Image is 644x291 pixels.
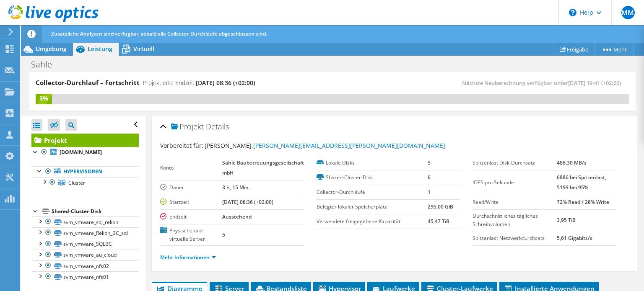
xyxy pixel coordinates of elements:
span: [DATE] 08:36 (+02:00) [196,79,255,87]
a: svm_vmware_Relion_BC_sql [31,227,139,238]
span: Umgebung [36,45,67,53]
b: 3,95 TiB [557,216,576,224]
b: 3 h, 15 Min. [222,184,250,191]
label: Lokale Disks [317,159,428,167]
span: MM [621,6,635,19]
label: IOPS pro Sekunde [473,178,556,187]
label: Belegter lokaler Speicherplatz [317,203,428,211]
b: 6886 bei Spitzenlast, 5199 bei 95% [557,174,606,191]
label: Startzeit [160,198,222,206]
span: Nächste Neuberechnung verfügbar unter [462,79,625,87]
label: Collector-Durchläufe [317,188,428,196]
span: [PERSON_NAME], [205,142,445,149]
span: Cluster [68,179,85,186]
label: Endzeit [160,213,222,221]
h1: Sahle [27,60,65,69]
label: Physische und virtuelle Server [160,227,222,243]
div: 3% [36,94,52,103]
a: Mehr Informationen [160,254,216,261]
a: [DOMAIN_NAME] [31,147,139,158]
span: Details [206,121,229,131]
b: [DATE] 08:36 (+02:00) [222,198,273,206]
b: 45,47 TiB [428,218,449,225]
label: Konto [160,164,222,172]
a: svm_vmware_sql_relion [31,216,139,227]
a: Cluster [31,177,139,188]
label: Spitzenlast Disk-Durchsatz [473,159,556,167]
span: Projekt [171,123,204,131]
a: [PERSON_NAME][EMAIL_ADDRESS][PERSON_NAME][DOMAIN_NAME] [253,142,445,149]
b: 72% Read / 28% Write [557,198,609,206]
label: Verwendete freigegebene Kapazität [317,217,428,226]
span: Virtuell [133,45,154,53]
svg: \n [569,9,576,16]
b: 6 [428,174,431,181]
a: svm_vmware_nfs01 [31,271,139,282]
b: 5 [428,159,431,166]
b: Ausstehend [222,213,252,220]
label: Dauer [160,183,222,192]
b: 295,00 GiB [428,203,453,210]
a: Freigabe [553,43,595,56]
a: svm_vmware_nfs02 [31,260,139,271]
a: Projekt [31,134,139,147]
b: 5,61 Gigabits/s [557,234,592,242]
b: 5 [222,231,225,238]
label: Durchschnittliches tägliches Schreibvolumen [473,212,556,229]
b: 488,30 MB/s [557,159,587,166]
a: Hypervisoren [31,166,139,177]
b: Sahle Baubetreuungsgesellschaft mbH [222,159,304,176]
span: [DATE] 19:41 (+02:00) [568,79,621,87]
a: Mehr [595,43,634,56]
b: 1 [428,188,431,196]
a: svm_vmware_SQLBC [31,239,139,250]
b: [DOMAIN_NAME] [60,149,102,156]
span: Leistung [88,45,112,53]
div: Shared-Cluster-Disk [52,206,139,216]
label: Shared-Cluster-Disk [317,173,428,182]
label: Vorbereitet für: [160,142,203,149]
h4: Projektierte Endzeit: [143,78,255,88]
span: Zusätzliche Analysen sind verfügbar, sobald alle Collector-Durchläufe abgeschlossen sind. [51,30,267,37]
label: Read/Write [473,198,556,206]
label: Spitzenlast Netzwerkdurchsatz [473,234,556,242]
a: svm_vmware_au_cloud [31,250,139,260]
